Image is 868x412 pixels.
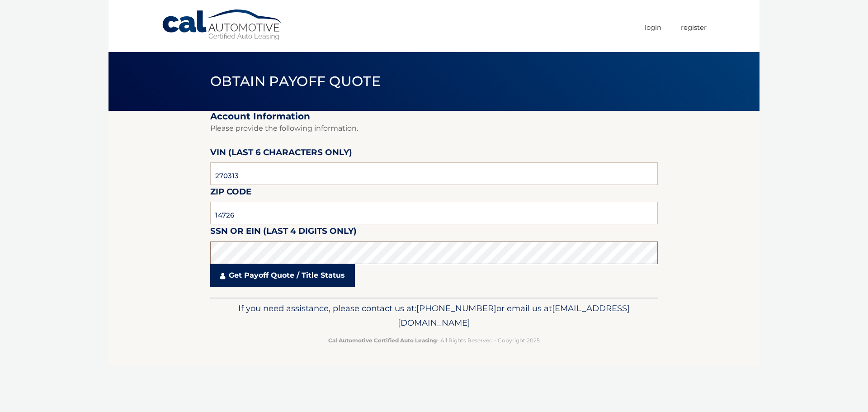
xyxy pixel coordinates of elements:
[210,73,381,90] span: Obtain Payoff Quote
[216,336,652,345] p: - All Rights Reserved - Copyright 2025
[161,9,283,41] a: Cal Automotive
[210,111,658,122] h2: Account Information
[681,20,707,35] a: Register
[210,264,355,287] a: Get Payoff Quote / Title Status
[210,122,658,135] p: Please provide the following information.
[210,224,357,241] label: SSN or EIN (last 4 digits only)
[216,301,652,330] p: If you need assistance, please contact us at: or email us at
[210,185,251,202] label: Zip Code
[210,146,352,162] label: VIN (last 6 characters only)
[328,337,437,344] strong: Cal Automotive Certified Auto Leasing
[645,20,661,35] a: Login
[416,303,496,313] span: [PHONE_NUMBER]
